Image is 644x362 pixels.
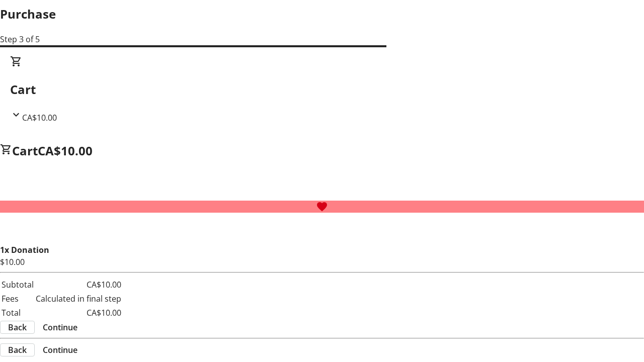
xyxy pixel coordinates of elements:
[10,80,634,99] h2: Cart
[35,292,122,305] td: Calculated in final step
[8,344,27,356] span: Back
[35,278,122,291] td: CA$10.00
[1,292,34,305] td: Fees
[35,321,86,333] button: Continue
[38,142,93,159] span: CA$10.00
[43,344,77,356] span: Continue
[12,142,38,159] span: Cart
[8,321,27,333] span: Back
[1,306,34,319] td: Total
[43,321,77,333] span: Continue
[1,278,34,291] td: Subtotal
[35,306,122,319] td: CA$10.00
[10,55,634,124] div: CartCA$10.00
[22,112,57,123] span: CA$10.00
[35,344,86,356] button: Continue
